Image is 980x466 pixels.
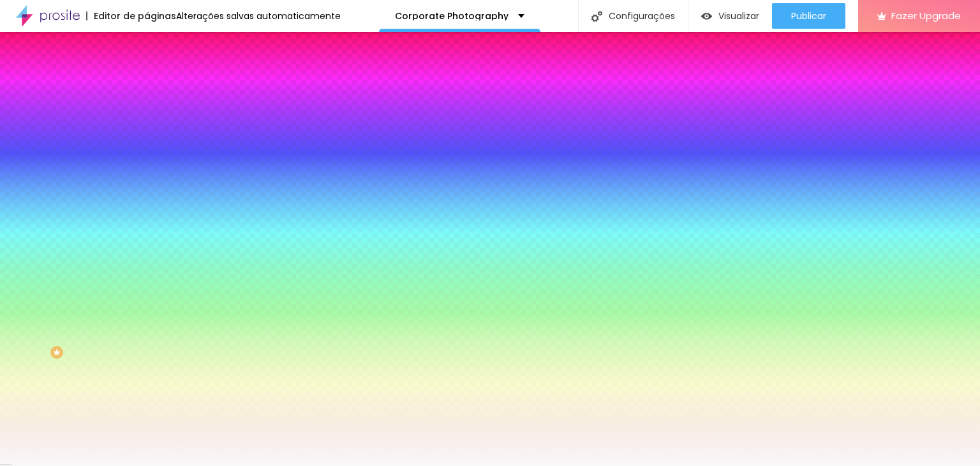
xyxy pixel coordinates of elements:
[176,11,341,20] div: Alterações salvas automaticamente
[891,10,961,21] span: Fazer Upgrade
[591,11,602,22] img: Icone
[718,11,759,21] span: Visualizar
[701,11,712,22] img: view-1.svg
[772,3,845,29] button: Publicar
[395,11,509,20] p: Corporate Photography
[791,11,826,21] span: Publicar
[86,11,176,20] div: Editor de páginas
[688,3,772,29] button: Visualizar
